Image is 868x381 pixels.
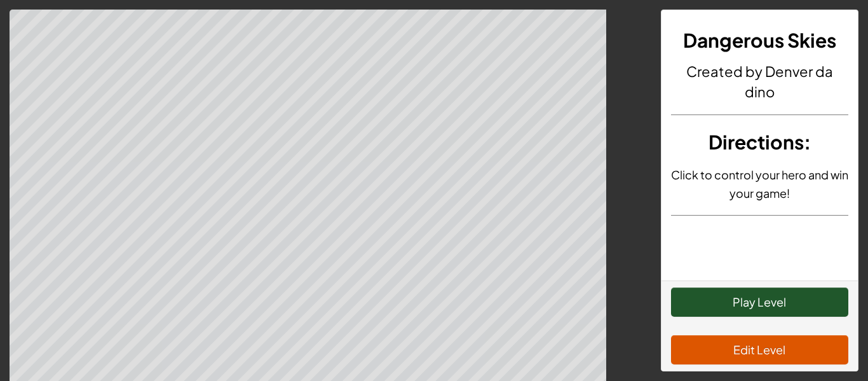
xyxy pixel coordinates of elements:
h3: : [671,128,849,156]
span: Directions [709,130,804,154]
button: Play Level [671,287,849,317]
h4: Created by Denver da dino [671,61,849,102]
button: Edit Level [671,335,849,364]
h3: Dangerous Skies [671,26,849,55]
p: Click to control your hero and win your game! [671,165,849,202]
